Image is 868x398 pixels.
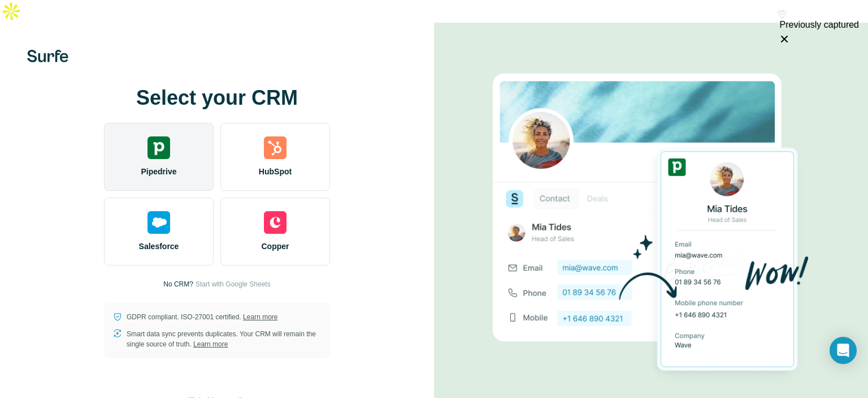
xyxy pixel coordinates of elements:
[127,329,321,349] p: Smart data sync prevents duplicates. Your CRM will remain the single source of truth.
[147,136,170,159] img: pipedrive's logo
[243,313,277,321] a: Learn more
[104,87,330,109] h1: Select your CRM
[259,166,292,177] span: HubSpot
[127,312,277,322] p: GDPR compliant. ISO-27001 certified.
[196,279,271,289] button: Start with Google Sheets
[163,279,193,289] p: No CRM?
[262,241,289,252] span: Copper
[830,337,857,364] div: Open Intercom Messenger
[264,211,287,234] img: copper's logo
[147,211,170,234] img: salesforce's logo
[193,340,228,348] a: Learn more
[493,54,809,391] img: PIPEDRIVE image
[264,136,287,159] img: hubspot's logo
[141,166,176,177] span: Pipedrive
[27,50,68,62] img: Surfe's logo
[139,241,179,252] span: Salesforce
